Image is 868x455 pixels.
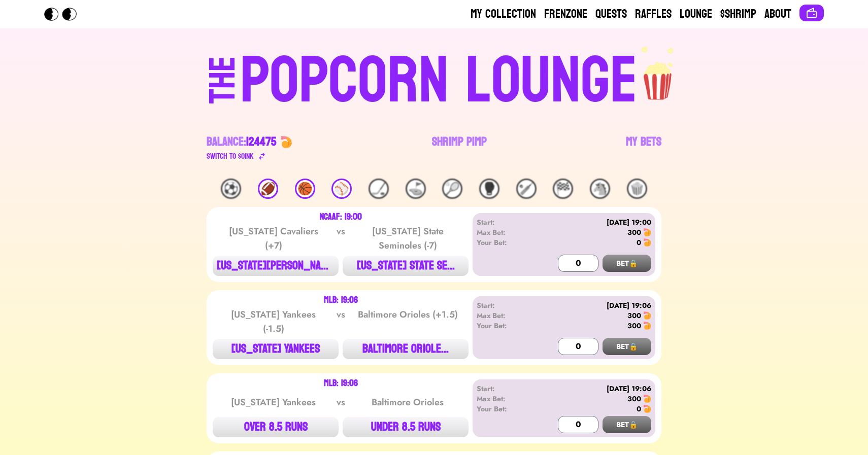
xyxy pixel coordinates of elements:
div: NCAAF: 19:00 [320,213,362,221]
img: Popcorn [44,8,85,21]
div: 🍿 [627,179,647,199]
div: ⛳️ [406,179,426,199]
button: UNDER 8.5 RUNS [343,417,469,437]
img: 🍤 [280,136,292,148]
div: Your Bet: [477,321,535,331]
div: POPCORN LOUNGE [240,49,638,114]
span: 124475 [246,131,276,153]
a: My Bets [626,134,661,162]
div: Max Bet: [477,310,535,321]
div: 0 [637,237,641,248]
div: vs [335,224,347,253]
a: Lounge [680,6,712,22]
div: 🎾 [442,179,462,199]
div: Baltimore Orioles (+1.5) [356,307,459,336]
div: [DATE] 19:06 [535,383,651,394]
div: Switch to $ OINK [207,150,254,162]
a: $Shrimp [720,6,756,22]
div: MLB: 19:06 [324,296,358,304]
div: 🏈 [258,179,278,199]
div: THE [205,56,241,124]
button: BET🔒 [603,255,651,272]
div: vs [335,395,347,409]
div: [DATE] 19:00 [535,217,651,227]
div: [US_STATE] Cavaliers (+7) [222,224,325,253]
img: 🍤 [643,322,651,330]
img: popcorn [638,45,679,101]
img: Connect wallet [806,7,818,19]
div: Start: [477,383,535,394]
div: 🏁 [553,179,573,199]
div: vs [335,307,347,336]
div: Balance: [207,134,276,150]
div: 300 [627,394,641,404]
a: My Collection [471,6,536,22]
a: Raffles [635,6,672,22]
div: [US_STATE] Yankees (-1.5) [222,307,325,336]
div: Baltimore Orioles [356,395,459,409]
button: [US_STATE][PERSON_NAME]... [213,256,339,276]
div: 🏏 [516,179,537,199]
a: THEPOPCORN LOUNGEpopcorn [121,45,747,114]
div: Your Bet: [477,237,535,248]
div: Max Bet: [477,227,535,237]
div: 🏒 [369,179,389,199]
button: [US_STATE] YANKEES [213,339,339,359]
div: [DATE] 19:06 [535,300,651,310]
a: Quests [595,6,627,22]
div: Your Bet: [477,404,535,414]
img: 🍤 [643,395,651,403]
a: Shrimp Pimp [432,134,487,162]
div: Max Bet: [477,394,535,404]
button: BET🔒 [603,338,651,355]
div: ⚾️ [331,179,352,199]
button: [US_STATE] STATE SE... [343,256,469,276]
img: 🍤 [643,228,651,236]
div: ⚽️ [221,179,241,199]
div: [US_STATE] State Seminoles (-7) [356,224,459,253]
div: MLB: 19:06 [324,379,358,388]
div: 🏀 [295,179,315,199]
button: BALTIMORE ORIOLE... [343,339,469,359]
div: 🥊 [479,179,499,199]
a: Frenzone [544,6,587,22]
div: Start: [477,300,535,310]
div: Start: [477,217,535,227]
img: 🍤 [643,238,651,247]
img: 🍤 [643,405,651,413]
button: OVER 8.5 RUNS [213,417,339,437]
div: 300 [627,310,641,321]
div: 🐴 [590,179,610,199]
img: 🍤 [643,311,651,320]
div: [US_STATE] Yankees [222,395,325,409]
div: 300 [627,227,641,237]
div: 300 [627,321,641,331]
div: 0 [637,404,641,414]
button: BET🔒 [603,416,651,433]
a: About [764,6,791,22]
